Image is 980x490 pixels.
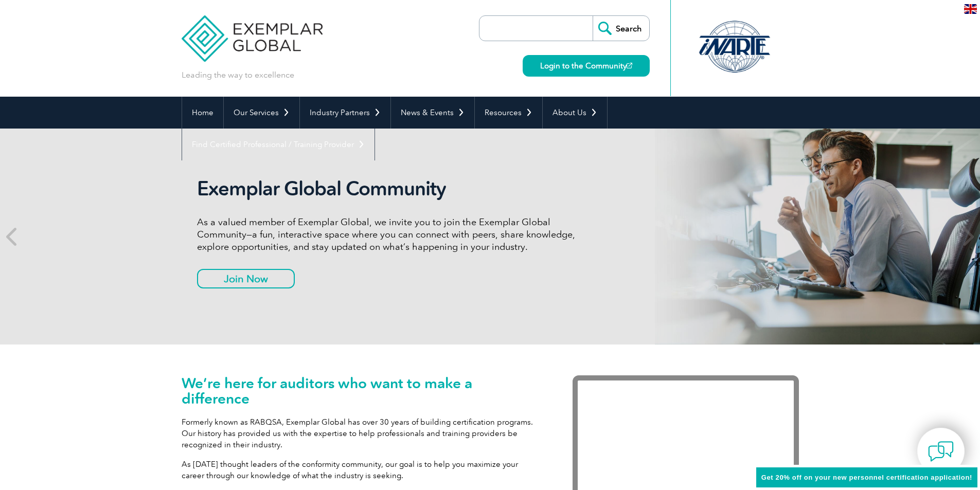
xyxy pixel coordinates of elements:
p: Leading the way to excellence [182,69,294,81]
a: Login to the Community [523,55,650,77]
a: Join Now [197,269,295,288]
img: open_square.png [627,63,632,68]
a: News & Events [391,97,474,129]
a: Industry Partners [300,97,390,129]
p: As a valued member of Exemplar Global, we invite you to join the Exemplar Global Community—a fun,... [197,216,583,253]
p: As [DATE] thought leaders of the conformity community, our goal is to help you maximize your care... [182,459,542,481]
input: Search [593,16,649,41]
a: Our Services [224,97,299,129]
img: contact-chat.png [928,439,954,464]
a: Resources [475,97,542,129]
a: Home [182,97,223,129]
p: Formerly known as RABQSA, Exemplar Global has over 30 years of building certification programs. O... [182,416,542,450]
a: Find Certified Professional / Training Provider [182,129,375,160]
h2: Exemplar Global Community [197,177,583,201]
img: en [964,4,977,14]
h1: We’re here for auditors who want to make a difference [182,375,542,406]
span: Get 20% off on your new personnel certification application! [761,474,972,481]
a: About Us [543,97,607,129]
